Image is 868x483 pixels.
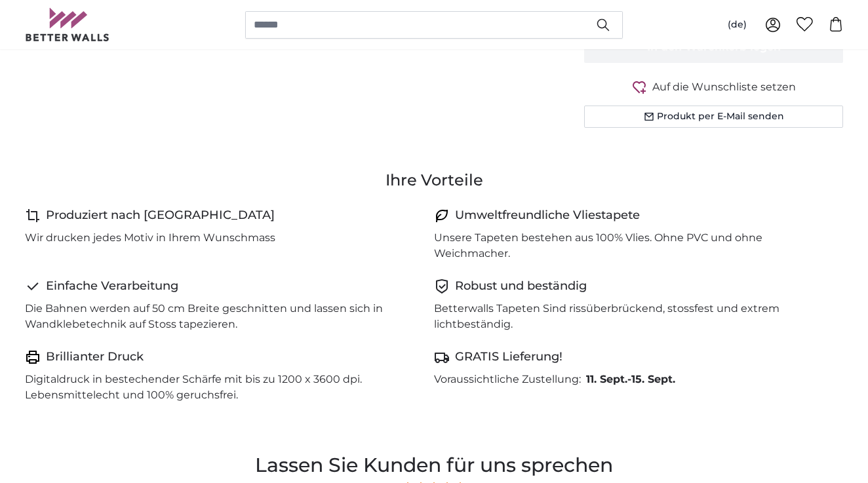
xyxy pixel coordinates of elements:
[46,348,144,366] h4: Brillianter Druck
[46,277,178,296] h4: Einfache Verarbeitung
[455,206,640,225] h4: Umweltfreundliche Vliestapete
[434,372,581,387] p: Voraussichtliche Zustellung:
[631,373,675,385] span: 15. Sept.
[25,230,275,246] p: Wir drucken jedes Motiv in Ihrem Wunschmass
[46,206,275,225] h4: Produziert nach [GEOGRAPHIC_DATA]
[584,106,843,128] button: Produkt per E-Mail senden
[652,79,796,95] span: Auf die Wunschliste setzen
[455,277,587,296] h4: Robust und beständig
[717,13,757,37] button: (de)
[434,301,833,332] p: Betterwalls Tapeten Sind rissüberbrückend, stossfest und extrem lichtbeständig.
[107,450,761,480] h2: Lassen Sie Kunden für uns sprechen
[455,348,562,366] h4: GRATIS Lieferung!
[25,8,110,41] img: Betterwalls
[25,301,424,332] p: Die Bahnen werden auf 50 cm Breite geschnitten und lassen sich in Wandklebetechnik auf Stoss tape...
[586,373,627,385] span: 11. Sept.
[584,79,843,95] button: Auf die Wunschliste setzen
[586,373,675,385] b: -
[25,170,843,191] h3: Ihre Vorteile
[434,230,833,261] p: Unsere Tapeten bestehen aus 100% Vlies. Ohne PVC und ohne Weichmacher.
[25,372,424,403] p: Digitaldruck in bestechender Schärfe mit bis zu 1200 x 3600 dpi. Lebensmittelecht und 100% geruch...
